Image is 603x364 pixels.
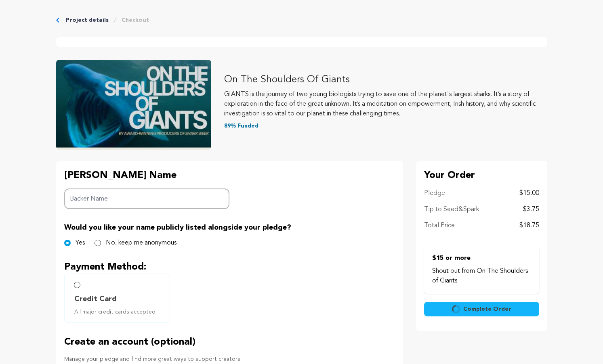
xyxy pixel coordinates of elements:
[424,205,479,214] p: Tip to Seed&Spark
[122,16,149,24] a: Checkout
[432,253,531,263] p: $15 or more
[106,238,176,248] label: No, keep me anonymous
[424,188,445,198] p: Pledge
[56,16,547,24] div: Breadcrumb
[519,188,539,198] p: $15.00
[66,16,109,24] a: Project details
[463,305,511,313] span: Complete Order
[64,188,230,209] input: Backer Name
[74,308,163,316] span: All major credit cards accepted.
[64,222,395,233] p: Would you like your name publicly listed alongside your pledge?
[519,221,539,230] p: $18.75
[424,302,539,316] button: Complete Order
[224,90,547,119] p: GIANTS is the journey of two young biologists trying to save one of the planet's largest sharks. ...
[76,238,85,248] label: Yes
[224,73,547,86] p: On The Shoulders Of Giants
[424,221,455,230] p: Total Price
[56,60,211,150] img: On The Shoulders Of Giants image
[64,336,395,349] p: Create an account (optional)
[64,261,395,274] p: Payment Method:
[224,122,547,130] p: 89% Funded
[523,205,539,214] p: $3.75
[64,355,395,363] p: Manage your pledge and find more great ways to support creators!
[424,169,539,182] p: Your Order
[432,266,531,286] p: Shout out from On The Shoulders of Giants
[74,293,117,305] span: Credit Card
[64,169,230,182] p: [PERSON_NAME] Name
